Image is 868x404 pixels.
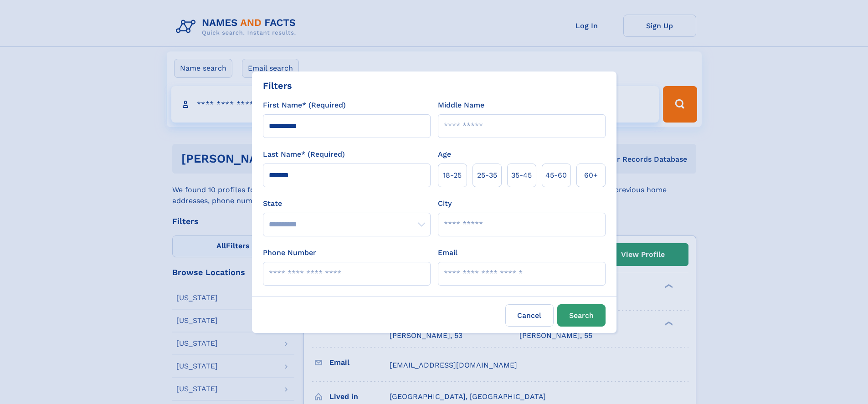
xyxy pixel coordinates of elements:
[263,247,316,258] label: Phone Number
[477,170,497,181] span: 25‑35
[263,198,431,209] label: State
[263,149,345,160] label: Last Name* (Required)
[438,100,484,111] label: Middle Name
[443,170,462,181] span: 18‑25
[511,170,532,181] span: 35‑45
[438,149,451,160] label: Age
[438,198,452,209] label: City
[557,304,606,327] button: Search
[545,170,567,181] span: 45‑60
[438,247,457,258] label: Email
[584,170,598,181] span: 60+
[505,304,554,327] label: Cancel
[263,79,292,92] div: Filters
[263,100,346,111] label: First Name* (Required)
